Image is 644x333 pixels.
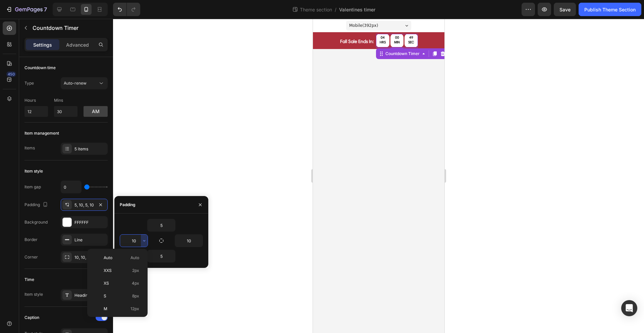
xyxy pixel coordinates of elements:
div: Publish Theme Section [584,6,636,13]
span: Valentines timer [339,6,375,13]
p: Settings [33,41,52,48]
input: Auto [175,235,203,247]
div: 5 items [74,146,106,152]
input: Auto [148,250,175,262]
div: Type [24,80,34,86]
div: Heading 6 [74,292,106,298]
div: Items [24,145,35,151]
div: Item gap [24,184,41,190]
span: Auto-renew [64,81,87,86]
div: 10, 10, 10, 10 [74,254,106,260]
button: Publish Theme Section [579,3,641,16]
p: 7 [44,5,47,13]
span: Auto [130,255,139,261]
span: M [104,306,107,312]
div: 450 [6,72,16,77]
span: 12px [130,306,139,312]
button: Auto-renew [61,77,108,89]
span: Save [559,7,571,12]
div: Padding [120,202,136,208]
span: / [335,6,336,13]
p: Countdown Timer [33,24,105,32]
iframe: Design area [313,19,444,333]
div: Padding [24,200,49,209]
span: S [104,293,106,299]
div: Countdown time [24,65,56,71]
div: Border [24,237,38,243]
span: 8px [132,293,139,299]
span: XS [104,280,109,286]
div: Time [24,277,34,283]
div: Undo/Redo [113,3,140,16]
div: 5, 10, 5, 10 [74,202,94,208]
span: XXS [104,268,112,274]
button: Save [554,3,576,16]
div: Caption [24,315,39,321]
p: Hours [24,97,48,103]
div: Item style [24,291,43,297]
button: 7 [3,3,50,16]
p: Mins [54,97,77,103]
div: Item management [24,130,59,136]
div: FFFFFF [74,220,106,226]
input: Auto [61,181,81,193]
button: am [84,106,108,117]
input: Auto [120,235,148,247]
p: Advanced [66,41,89,48]
span: Theme section [299,6,333,13]
span: 4px [132,280,139,286]
div: Background [24,219,48,225]
div: Line [74,237,106,243]
div: Corner [24,254,38,260]
div: Item style [24,168,43,174]
span: 2px [132,268,139,274]
input: Auto [148,219,175,231]
div: Open Intercom Messenger [621,300,637,316]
